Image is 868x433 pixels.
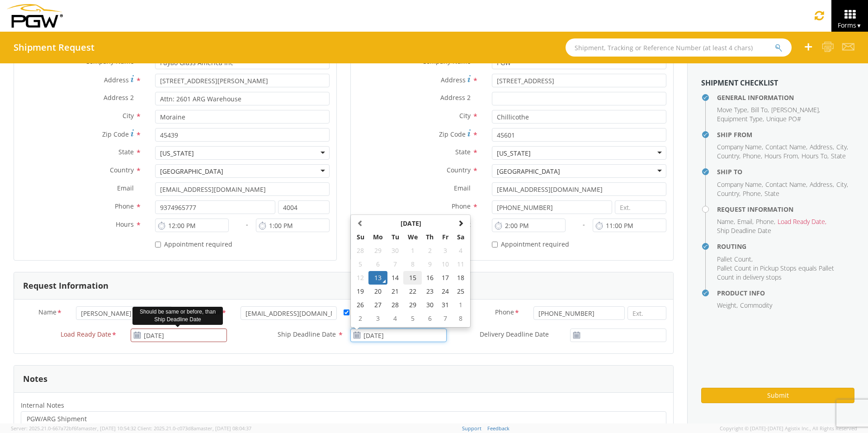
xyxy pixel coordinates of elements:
[368,298,387,312] td: 27
[487,425,509,432] a: Feedback
[717,189,741,198] li: ,
[368,312,387,325] td: 3
[132,307,223,325] div: Should be same or before, than Ship Deadline Date
[717,180,762,189] span: Company Name
[368,230,387,244] th: Mo
[344,306,387,317] label: Merchant
[737,217,752,226] span: Email
[765,180,806,189] span: Contact Name
[61,330,111,340] span: Load Ready Date
[831,152,846,160] span: State
[196,425,251,432] span: master, [DATE] 08:04:37
[701,388,854,403] button: Submit
[118,148,134,156] span: State
[453,244,468,257] td: 4
[766,114,801,123] span: Unique PO#
[368,217,453,230] th: Select Month
[422,271,438,285] td: 16
[717,152,739,160] span: Country
[116,220,134,228] span: Hours
[771,105,819,114] span: [PERSON_NAME]
[717,168,854,175] h4: Ship To
[458,220,464,226] span: Next Month
[368,285,387,298] td: 20
[717,152,741,161] li: ,
[717,105,747,114] span: Move Type
[751,105,769,114] li: ,
[756,217,775,226] li: ,
[353,271,368,285] td: 12
[701,78,778,88] strong: Shipment Checklist
[454,184,471,192] span: Email
[765,143,806,151] span: Contact Name
[278,200,330,214] input: Ext.
[751,105,768,114] span: Bill To
[836,180,848,189] li: ,
[422,244,438,257] td: 2
[743,152,761,160] span: Phone
[403,257,422,271] td: 8
[38,308,57,318] span: Name
[743,189,761,198] span: Phone
[459,111,471,120] span: City
[566,38,792,57] input: Shipment, Tracking or Reference Number (at least 4 chars)
[802,152,827,160] span: Hours To
[23,281,108,290] h3: Request Information
[422,285,438,298] td: 23
[110,166,134,174] span: Country
[353,257,368,271] td: 5
[717,243,854,250] h4: Routing
[453,285,468,298] td: 25
[353,230,368,244] th: Su
[438,312,453,325] td: 7
[438,257,453,271] td: 10
[836,143,848,152] li: ,
[422,298,438,312] td: 30
[717,180,763,189] li: ,
[387,257,403,271] td: 7
[717,94,854,101] h4: General Information
[717,290,854,296] h4: Product Info
[453,271,468,285] td: 18
[81,425,136,432] span: master, [DATE] 10:54:32
[737,217,754,226] li: ,
[453,230,468,244] th: Sa
[23,375,47,384] h3: Notes
[495,308,514,318] span: Phone
[717,114,764,124] li: ,
[387,298,403,312] td: 28
[439,130,466,138] span: Zip Code
[453,257,468,271] td: 11
[717,255,753,264] li: ,
[497,149,531,158] div: [US_STATE]
[778,217,826,226] li: ,
[717,189,739,198] span: Country
[717,114,763,123] span: Equipment Type
[403,230,422,244] th: We
[802,152,829,161] li: ,
[387,244,403,257] td: 30
[422,230,438,244] th: Th
[104,93,134,102] span: Address 2
[368,257,387,271] td: 6
[717,301,736,309] span: Weight
[155,238,234,249] label: Appointment required
[810,143,833,151] span: Address
[7,4,63,28] img: pgw-form-logo-1aaa8060b1cc70fad034.png
[422,312,438,325] td: 6
[452,202,471,210] span: Phone
[117,184,134,192] span: Email
[387,230,403,244] th: Tu
[810,180,834,189] li: ,
[447,166,471,174] span: Country
[11,425,136,432] span: Server: 2025.21.0-667a72bf6fa
[497,167,560,176] div: [GEOGRAPHIC_DATA]
[440,93,471,102] span: Address 2
[155,242,161,247] input: Appointment required
[278,330,336,338] span: Ship Deadline Date
[368,271,387,285] td: 13
[160,149,194,158] div: [US_STATE]
[810,143,834,152] li: ,
[836,143,847,151] span: City
[368,244,387,257] td: 29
